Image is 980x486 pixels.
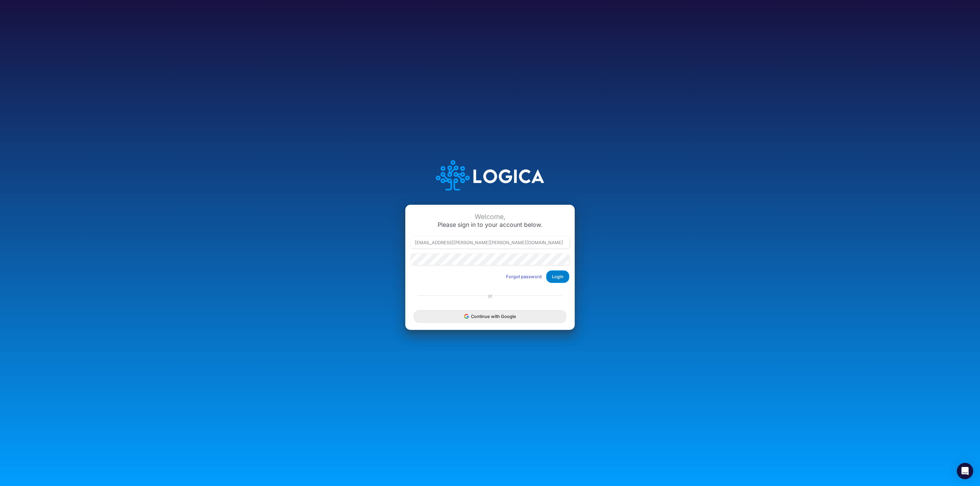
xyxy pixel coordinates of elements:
[411,213,569,221] div: Welcome,
[957,463,973,479] div: Open Intercom Messenger
[546,270,569,283] button: Login
[438,221,542,228] span: Please sign in to your account below.
[411,237,569,248] input: Email
[502,271,546,282] button: Forgot password
[414,310,566,323] button: Continue with Google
